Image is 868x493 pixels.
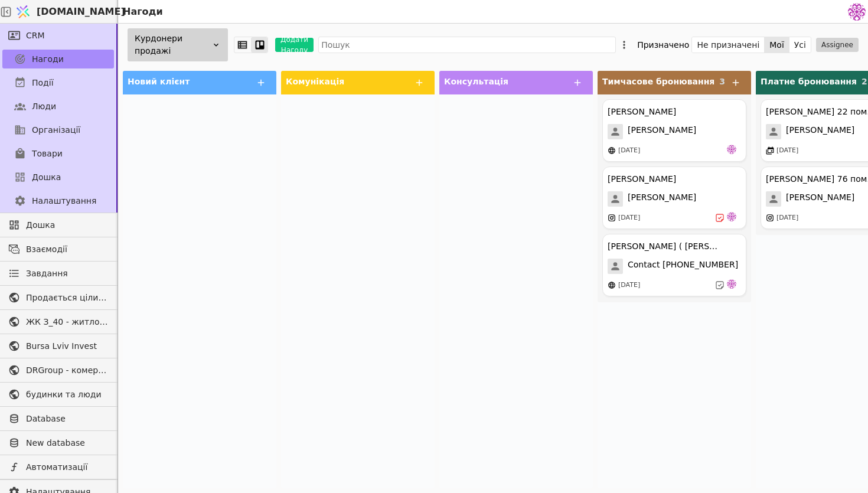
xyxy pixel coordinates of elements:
a: Завдання [2,264,114,283]
a: Організації [2,120,114,139]
a: Події [2,73,114,92]
span: DRGroup - комерційна нерухоомість [26,364,108,377]
button: Додати Нагоду [275,38,314,52]
span: Тимчасове бронювання [602,77,714,86]
a: Товари [2,144,114,163]
a: DRGroup - комерційна нерухоомість [2,361,114,380]
span: [PERSON_NAME] [786,191,854,207]
span: Люди [32,100,56,113]
div: [DATE] [618,213,640,223]
div: [PERSON_NAME] [608,106,676,118]
span: Організації [32,124,80,136]
a: CRM [2,26,114,45]
div: [DATE] [776,146,798,156]
span: Автоматизації [26,461,108,474]
span: Завдання [26,267,68,280]
div: [PERSON_NAME][PERSON_NAME][DATE]de [602,166,746,229]
span: Нагоди [32,53,64,66]
button: Усі [789,37,811,53]
span: Дошка [26,219,108,231]
div: [DATE] [776,213,798,223]
a: [DOMAIN_NAME] [12,1,118,23]
span: [PERSON_NAME] [628,191,696,207]
span: 3 [719,77,725,86]
img: events.svg [766,146,774,155]
img: Logo [14,1,32,23]
span: Взаємодії [26,243,108,256]
img: instagram.svg [766,214,774,222]
a: Нагоди [2,50,114,68]
span: Продається цілий будинок [PERSON_NAME] нерухомість [26,292,108,304]
span: будинки та люди [26,388,108,401]
span: 2 [862,77,867,86]
span: Налаштування [32,195,96,207]
button: Не призначені [692,37,765,53]
span: Bursa Lviv Invest [26,340,108,352]
img: de [727,212,736,221]
img: de [727,145,736,154]
span: Події [32,77,54,89]
h2: Нагоди [118,5,163,19]
a: Додати Нагоду [268,38,314,52]
span: Комунікація [286,77,344,86]
button: Assignee [816,38,859,52]
div: [DATE] [618,280,640,290]
button: Мої [765,37,789,53]
span: Contact [PHONE_NUMBER] [628,259,738,274]
div: Призначено [637,37,689,53]
img: de [727,279,736,289]
a: Люди [2,97,114,116]
span: Консультація [444,77,508,86]
a: будинки та люди [2,385,114,404]
img: online-store.svg [608,281,616,289]
a: Database [2,409,114,428]
span: ЖК З_40 - житлова та комерційна нерухомість класу Преміум [26,316,108,328]
input: Пошук [318,37,616,53]
a: Взаємодії [2,240,114,259]
div: [PERSON_NAME] ( [PERSON_NAME] у покупці квартири )Contact [PHONE_NUMBER][DATE]de [602,234,746,296]
img: 137b5da8a4f5046b86490006a8dec47a [848,3,866,21]
span: Database [26,413,108,425]
a: Автоматизації [2,458,114,476]
div: [PERSON_NAME] ( [PERSON_NAME] у покупці квартири ) [608,240,720,253]
span: Платне бронювання [761,77,857,86]
div: [PERSON_NAME] [608,173,676,185]
img: online-store.svg [608,146,616,155]
a: Продається цілий будинок [PERSON_NAME] нерухомість [2,288,114,307]
span: Новий клієнт [128,77,190,86]
span: Дошка [32,171,61,184]
span: Товари [32,148,63,160]
div: Курдонери продажі [128,28,228,61]
span: CRM [26,30,45,42]
span: [PERSON_NAME] [786,124,854,139]
div: [DATE] [618,146,640,156]
a: Дошка [2,168,114,187]
img: instagram.svg [608,214,616,222]
a: Налаштування [2,191,114,210]
a: ЖК З_40 - житлова та комерційна нерухомість класу Преміум [2,312,114,331]
span: [PERSON_NAME] [628,124,696,139]
a: Дошка [2,216,114,234]
span: [DOMAIN_NAME] [37,5,125,19]
span: New database [26,437,108,449]
div: [PERSON_NAME][PERSON_NAME][DATE]de [602,99,746,162]
a: New database [2,433,114,452]
a: Bursa Lviv Invest [2,337,114,355]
